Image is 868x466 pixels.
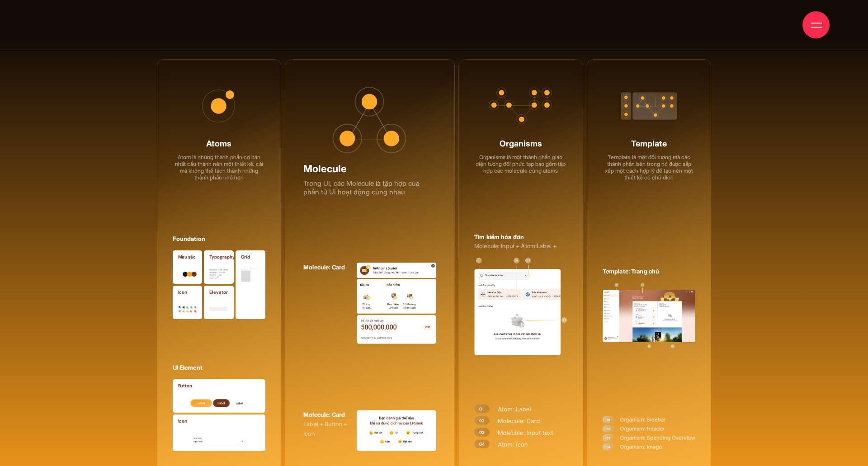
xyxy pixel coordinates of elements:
p: Trong UI, các Molecule là tập hợp của phần tử UI hoạt động cùng nhau [303,163,423,197]
p: Organisms là một thành phần giao diện tương đối phức tạp bao gồm tập hợp các molecule cùng atoms [474,139,567,174]
p: Icon [178,418,260,424]
p: Elevator [209,289,228,295]
p: Grid [241,254,260,260]
p: Atom là những thành phần cơ bản nhất cấu thành nên một thiết kế, cái mà không thể tách thành nhữn... [173,139,266,181]
p: UI Element [173,363,266,372]
p: Molecule: Card [303,263,357,338]
p: Template: Trang chủ [603,267,696,276]
span: Molecule [303,163,423,175]
p: Icon [178,289,197,295]
small: Molecule: Input + Atom:Label + [474,241,567,251]
p: Template là một đối tượng mà các thành phần bên trong nó được sắp xếp một cách hợp lý để tạo nên ... [603,139,696,181]
span: Template [603,139,696,149]
p: Molecule: Card [303,410,357,444]
p: Tìm kiếm hóa đơn [474,232,567,251]
p: Typography [209,254,228,260]
p: Màu sắc [178,254,197,260]
small: Label + Button + Icon [303,419,357,438]
span: Atoms [173,139,266,149]
p: Button [178,383,260,389]
p: Foundation [173,234,266,244]
span: Organisms [474,139,567,149]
